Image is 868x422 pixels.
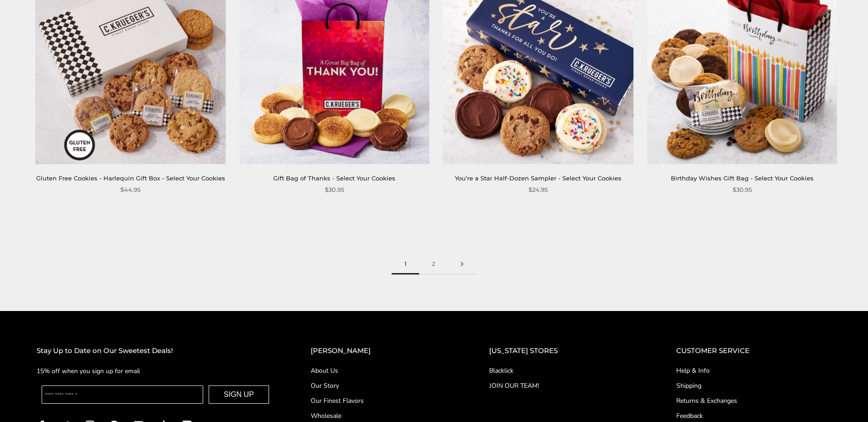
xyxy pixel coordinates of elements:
[671,174,814,182] a: Birthday Wishes Gift Bag - Select Your Cookies
[37,345,274,357] h2: Stay Up to Date on Our Sweetest Deals!
[455,174,621,182] a: You’re a Star Half-Dozen Sampler - Select Your Cookies
[489,366,640,375] a: Blacklick
[36,174,225,182] a: Gluten Free Cookies - Harlequin Gift Box - Select Your Cookies
[733,185,752,195] span: $30.95
[325,185,344,195] span: $30.95
[37,366,274,376] p: 15% off when you sign up for email
[676,366,831,375] a: Help & Info
[528,185,548,195] span: $24.95
[489,345,640,357] h2: [US_STATE] STORES
[209,385,269,404] button: SIGN UP
[311,381,453,390] a: Our Story
[392,254,419,274] span: 1
[676,411,831,421] a: Feedback
[676,396,831,406] a: Returns & Exchanges
[676,381,831,390] a: Shipping
[489,381,640,390] a: JOIN OUR TEAM!
[676,345,831,357] h2: CUSTOMER SERVICE
[42,385,203,404] input: Enter your email
[448,254,476,274] a: Next page
[311,396,453,406] a: Our Finest Flavors
[273,174,395,182] a: Gift Bag of Thanks - Select Your Cookies
[120,185,140,195] span: $44.95
[311,345,453,357] h2: [PERSON_NAME]
[419,254,448,274] a: 2
[311,411,453,421] a: Wholesale
[311,366,453,375] a: About Us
